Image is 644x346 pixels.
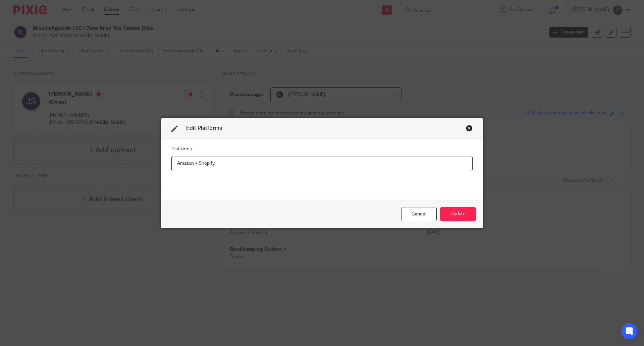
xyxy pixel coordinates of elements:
button: Update [440,207,476,221]
span: Edit Platforms [186,126,222,131]
div: Close this dialog window [401,207,437,221]
label: Platforms [171,146,192,152]
div: Close this dialog window [466,125,473,132]
input: Platforms [171,156,473,171]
